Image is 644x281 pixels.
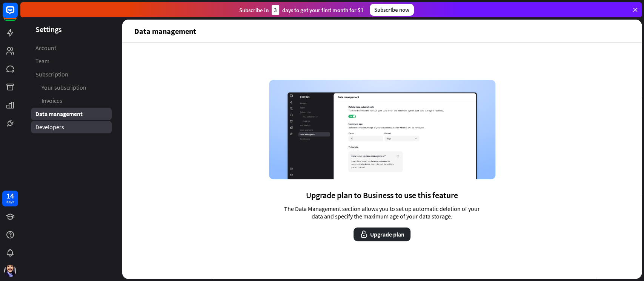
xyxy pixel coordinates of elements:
[31,55,112,67] a: Team
[2,191,18,206] a: 14 days
[6,3,29,26] button: Open LiveChat chat widget
[239,5,364,15] div: Subscribe in days to get your first month for $1
[35,44,56,52] span: Account
[354,228,410,241] button: Upgrade plan
[35,70,68,78] span: Subscription
[6,192,14,199] div: 14
[35,57,49,65] span: Team
[306,190,458,200] span: Upgrade plan to Business to use this feature
[35,123,64,131] span: Developers
[272,5,279,15] div: 3
[41,97,62,105] span: Invoices
[31,121,112,133] a: Developers
[20,24,122,34] header: Settings
[269,80,495,179] img: Data management page screenshot
[370,4,414,16] div: Subscribe now
[31,95,112,107] a: Invoices
[31,68,112,81] a: Subscription
[41,84,86,92] span: Your subscription
[122,20,642,42] header: Data management
[278,205,486,220] span: The Data Management section allows you to set up automatic deletion of your data and specify the ...
[31,81,112,94] a: Your subscription
[6,199,14,205] div: days
[35,110,83,118] span: Data management
[31,42,112,54] a: Account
